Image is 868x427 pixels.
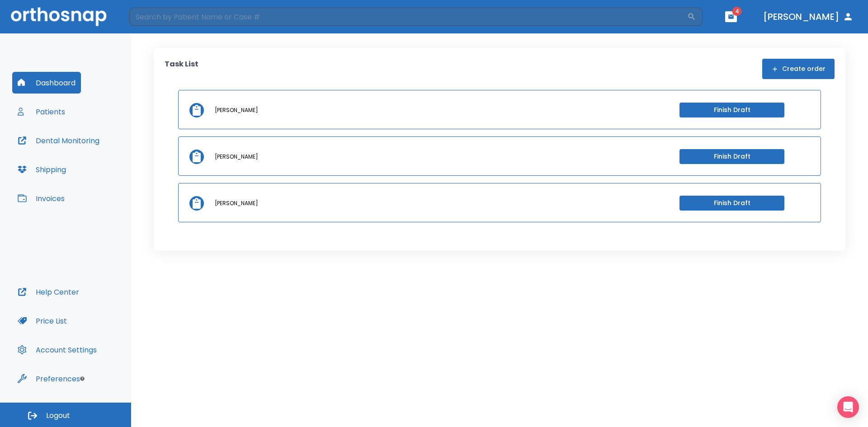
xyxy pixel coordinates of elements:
[837,396,859,418] div: Open Intercom Messenger
[679,103,784,117] button: Finish Draft
[12,72,81,94] button: Dashboard
[732,7,742,16] span: 4
[12,130,105,151] button: Dental Monitoring
[12,310,72,332] button: Price List
[762,59,835,79] button: Create order
[11,7,107,26] img: Orthosnap
[759,9,857,25] button: [PERSON_NAME]
[12,101,71,122] button: Patients
[679,149,784,164] button: Finish Draft
[12,159,71,180] button: Shipping
[12,368,85,389] button: Preferences
[215,106,258,114] p: [PERSON_NAME]
[129,8,687,26] input: Search by Patient Name or Case #
[215,153,258,161] p: [PERSON_NAME]
[12,188,70,209] button: Invoices
[165,59,198,79] p: Task List
[679,196,784,211] button: Finish Draft
[12,339,102,361] button: Account Settings
[215,199,258,207] p: [PERSON_NAME]
[12,281,85,303] button: Help Center
[46,411,70,421] span: Logout
[78,375,86,383] div: Tooltip anchor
